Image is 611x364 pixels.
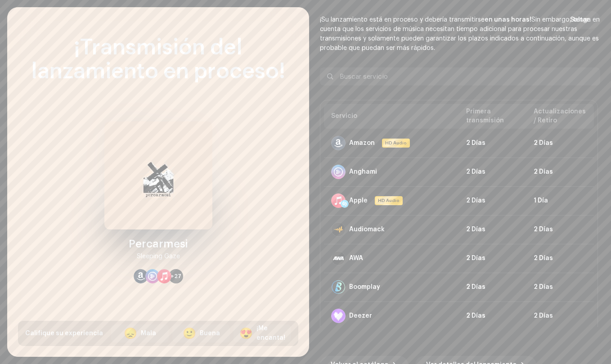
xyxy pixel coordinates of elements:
[559,11,600,29] button: Saltar
[129,237,188,251] div: Percarmesi
[526,244,594,273] td: 2 Días
[349,312,372,319] div: Deezer
[459,104,526,129] th: Primera transmisión
[124,328,137,339] div: 😞
[256,324,285,343] div: ¡Me encanta!
[141,329,156,338] div: Mala
[526,157,594,186] td: 2 Días
[459,186,526,215] td: 2 Días
[171,273,181,280] span: +27
[183,328,196,339] div: 🙂
[526,215,594,244] td: 2 Días
[459,244,526,273] td: 2 Días
[526,186,594,215] td: 1 Día
[570,11,589,29] span: Saltar
[459,273,526,301] td: 2 Días
[376,197,402,204] span: HD Audio
[239,328,253,339] div: 😍
[526,273,594,301] td: 2 Días
[459,301,526,330] td: 2 Días
[349,255,363,262] div: AWA
[459,215,526,244] td: 2 Días
[320,67,600,85] input: Buscar servicio
[137,251,180,262] div: Sleeping Gaze
[459,129,526,157] td: 2 Días
[526,104,594,129] th: Actualizaciones / Retiro
[349,168,377,175] div: Anghami
[349,283,380,291] div: Boomplay
[200,329,220,338] div: Buena
[349,226,385,233] div: Audiomack
[349,139,375,147] div: Amazon
[320,15,600,53] p: ¡Su lanzamiento está en proceso y debería transmitirse Sin embargo, tenga en cuenta que los servi...
[526,301,594,330] td: 2 Días
[459,157,526,186] td: 2 Días
[383,139,409,147] span: HD Audio
[324,104,459,129] th: Servicio
[18,36,298,84] div: ¡Transmisión del lanzamiento en proceso!
[104,121,212,229] img: a197a140-25c8-41eb-8b2a-674e5378423a
[349,197,368,204] div: Apple
[526,129,594,157] td: 2 Días
[25,330,103,337] span: Califique su experiencia
[485,17,531,23] b: en unas horas!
